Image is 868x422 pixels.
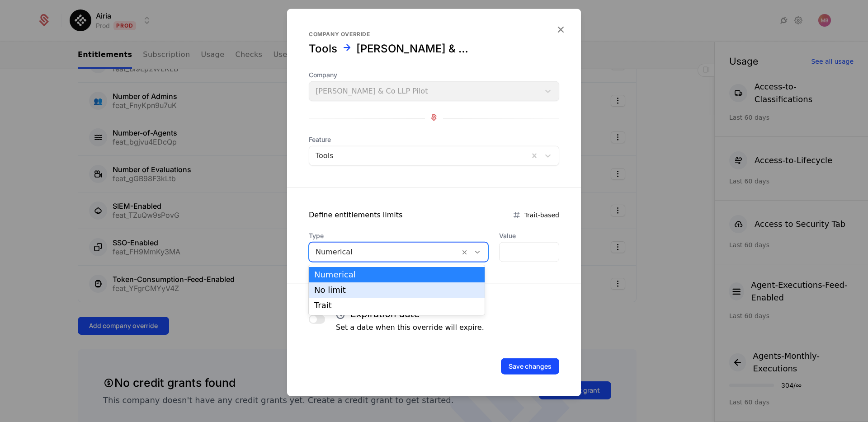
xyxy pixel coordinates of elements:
span: Feature [309,135,559,144]
label: Value [499,231,559,240]
div: Company override [309,31,559,38]
div: Define entitlements limits [309,210,402,220]
h4: Expiration date [350,308,420,320]
div: Trait [314,301,479,309]
button: Save changes [501,358,559,375]
span: Company [309,70,559,80]
div: Khaitan & Co LLP Pilot [356,42,473,56]
div: No limit [314,286,479,294]
p: Set a date when this override will expire. [336,322,484,333]
span: Type [309,231,488,240]
div: Tools [309,42,337,56]
div: Numerical [314,271,479,279]
span: Trait-based [524,211,559,220]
